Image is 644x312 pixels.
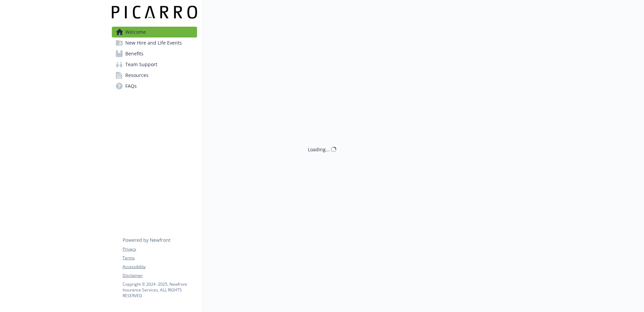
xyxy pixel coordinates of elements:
[125,70,149,81] span: Resources
[125,59,157,70] span: Team Support
[125,37,182,48] span: New Hire and Life Events
[112,59,197,70] a: Team Support
[125,27,146,37] span: Welcome
[112,37,197,48] a: New Hire and Life Events
[123,246,197,252] a: Privacy
[123,272,197,279] a: Disclaimer
[125,48,143,59] span: Benefits
[112,27,197,37] a: Welcome
[125,81,137,92] span: FAQs
[123,281,197,298] p: Copyright © 2024 - 2025 , Newfront Insurance Services, ALL RIGHTS RESERVED
[123,264,197,270] a: Accessibility
[112,48,197,59] a: Benefits
[112,70,197,81] a: Resources
[112,81,197,92] a: FAQs
[308,146,330,153] div: Loading...
[123,255,197,261] a: Terms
